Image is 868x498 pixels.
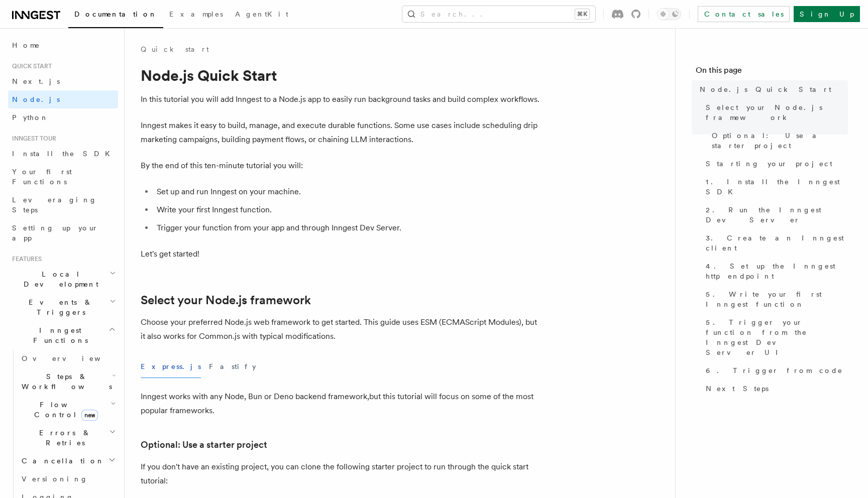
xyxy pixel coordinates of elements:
a: Python [8,108,118,127]
button: Local Development [8,265,118,293]
a: 1. Install the Inngest SDK [702,173,848,201]
li: Write your first Inngest function. [154,203,542,217]
p: Inngest makes it easy to build, manage, and execute durable functions. Some use cases include sch... [141,118,542,147]
li: Set up and run Inngest on your machine. [154,185,542,199]
p: By the end of this ten-minute tutorial you will: [141,159,542,173]
a: Node.js [8,90,118,108]
span: Node.js Quick Start [700,84,831,94]
span: Next.js [12,77,60,85]
button: Search...⌘K [402,6,595,22]
span: AgentKit [235,10,288,18]
a: Versioning [18,470,118,488]
span: Flow Control [18,400,111,420]
button: Steps & Workflows [18,367,118,396]
span: Errors & Retries [18,428,109,448]
a: 5. Trigger your function from the Inngest Dev Server UI [702,313,848,361]
span: Install the SDK [12,150,116,158]
li: Trigger your function from your app and through Inngest Dev Server. [154,221,542,235]
span: Leveraging Steps [12,196,97,214]
span: Documentation [74,10,157,18]
a: Contact sales [698,6,790,22]
a: Examples [163,3,229,27]
span: Select your Node.js framework [706,102,848,122]
span: Inngest Functions [8,325,108,345]
span: Optional: Use a starter project [712,131,848,151]
span: Features [8,255,42,263]
a: Documentation [68,3,163,28]
span: 3. Create an Inngest client [706,233,848,253]
a: Optional: Use a starter project [141,438,267,452]
a: Install the SDK [8,145,118,163]
span: Local Development [8,269,110,289]
a: Next Steps [702,380,848,398]
a: Select your Node.js framework [702,98,848,127]
button: Events & Triggers [8,293,118,321]
a: Next.js [8,72,118,90]
span: Inngest tour [8,135,56,143]
span: 5. Write your first Inngest function [706,289,848,309]
kbd: ⌘K [575,9,589,19]
span: Events & Triggers [8,297,110,317]
a: Select your Node.js framework [141,293,311,307]
a: Starting your project [702,155,848,173]
h1: Node.js Quick Start [141,66,542,84]
span: Steps & Workflows [18,371,112,392]
button: Toggle dark mode [657,8,681,20]
button: Inngest Functions [8,321,118,349]
button: Errors & Retries [18,424,118,452]
span: Overview [22,354,125,362]
span: 4. Set up the Inngest http endpoint [706,261,848,281]
a: Optional: Use a starter project [708,127,848,155]
a: Node.js Quick Start [696,80,848,98]
a: Home [8,36,118,54]
a: Sign Up [794,6,860,22]
p: Choose your preferred Node.js web framework to get started. This guide uses ESM (ECMAScript Modul... [141,315,542,343]
button: Express.js [141,355,201,378]
a: 2. Run the Inngest Dev Server [702,201,848,229]
a: Quick start [141,44,209,54]
button: Cancellation [18,452,118,470]
button: Fastify [209,355,256,378]
a: 5. Write your first Inngest function [702,285,848,313]
span: Your first Functions [12,168,72,186]
a: 4. Set up the Inngest http endpoint [702,257,848,285]
h4: On this page [696,64,848,80]
a: 3. Create an Inngest client [702,229,848,257]
span: new [81,410,98,421]
span: Node.js [12,95,60,103]
p: Let's get started! [141,247,542,261]
p: In this tutorial you will add Inngest to a Node.js app to easily run background tasks and build c... [141,92,542,106]
span: 1. Install the Inngest SDK [706,177,848,197]
span: Next Steps [706,384,769,394]
span: Versioning [22,475,88,483]
span: Home [12,40,40,50]
a: AgentKit [229,3,294,27]
span: Python [12,113,49,121]
span: 6. Trigger from code [706,365,843,376]
button: Flow Controlnew [18,396,118,424]
a: 6. Trigger from code [702,361,848,380]
span: 2. Run the Inngest Dev Server [706,205,848,225]
p: If you don't have an existing project, you can clone the following starter project to run through... [141,460,542,488]
span: Setting up your app [12,224,98,242]
a: Your first Functions [8,163,118,191]
span: Cancellation [18,456,104,466]
span: Examples [169,10,223,18]
p: Inngest works with any Node, Bun or Deno backend framework,but this tutorial will focus on some o... [141,390,542,418]
span: Quick start [8,62,52,70]
span: Starting your project [706,159,832,169]
a: Overview [18,349,118,367]
span: 5. Trigger your function from the Inngest Dev Server UI [706,317,848,357]
a: Setting up your app [8,219,118,247]
a: Leveraging Steps [8,191,118,219]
